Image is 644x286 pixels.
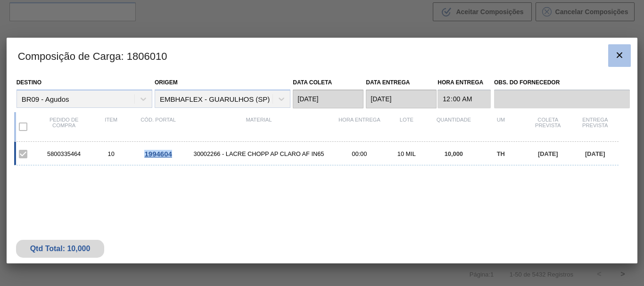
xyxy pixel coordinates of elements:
[88,150,135,157] div: 10
[430,117,477,137] div: Quantidade
[571,117,619,137] div: Entrega Prevista
[23,245,98,253] div: Qtd Total: 10,000
[182,117,336,137] div: Material
[293,90,363,108] input: dd/mm/yyyy
[383,117,430,137] div: Lote
[7,38,638,74] h3: Composição de Carga : 1806010
[366,90,437,108] input: dd/mm/yyyy
[88,117,135,137] div: Item
[135,150,182,158] div: Ir para o Pedido
[538,150,558,157] span: [DATE]
[438,76,491,90] label: Hora Entrega
[445,150,463,157] span: 10,000
[135,117,182,137] div: Cód. Portal
[155,79,178,86] label: Origem
[17,79,41,86] label: Destino
[494,76,630,90] label: Obs. do Fornecedor
[41,150,88,157] div: 5800335464
[336,150,383,157] div: 00:00
[293,79,332,86] label: Data coleta
[41,117,88,137] div: Pedido de compra
[477,117,524,137] div: UM
[585,150,605,157] span: [DATE]
[497,150,505,157] span: TH
[336,117,383,137] div: Hora Entrega
[366,79,410,86] label: Data entrega
[383,150,430,157] div: 10 MIL
[144,150,172,158] span: 1994604
[182,150,336,157] span: 30002266 - LACRE CHOPP AP CLARO AF IN65
[524,117,571,137] div: Coleta Prevista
